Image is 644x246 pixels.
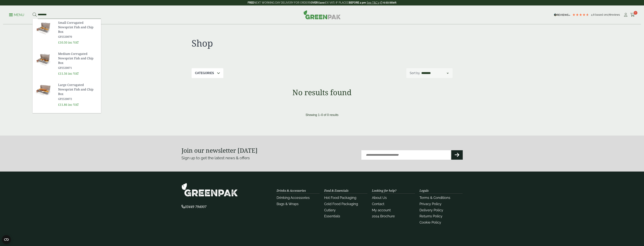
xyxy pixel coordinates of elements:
span: 6:03:55 [383,1,392,4]
select: Shop order [421,71,449,75]
span: GP2520070 [58,35,98,39]
a: Delivery Policy [419,208,443,212]
span: £11.86 [58,103,67,107]
a: Contact [372,202,384,206]
p: Showing 1–0 of 0 results [306,113,338,117]
span: Based on [595,13,607,16]
a: Medium Corrugated Newsprint Fish and Chip Box GP2520071 [58,51,98,70]
span: 4.8 [591,13,595,16]
img: GP2520072 [33,81,55,99]
span: Small Corrugated Newsprint Fish and Chip Box [58,20,98,34]
a: Large Corrugated Newsprint Fish and Chip Box GP2520072 [58,83,98,101]
span: GP2520071 [58,66,98,70]
span: inc VAT [68,103,79,107]
span: 178 [607,13,611,16]
p: Menu [9,13,24,17]
span: Medium Corrugated Newsprint Fish and Chip Box [58,51,98,65]
i: My Account [623,13,628,17]
a: 0 [630,12,635,18]
a: Menu [9,13,24,16]
img: GP2520071 [33,50,55,68]
img: GPPP40118Z [33,112,55,130]
p: Categories [195,71,214,75]
a: Small Corrugated Newsprint Fish and Chip Box GP2520070 [58,20,98,39]
img: GreenPak Supplies [303,10,341,19]
span: £10.50 [58,40,67,44]
span: Large Corrugated Newsprint Fish and Chip Box [58,83,98,96]
a: See T&C's [367,1,379,4]
a: Hot Food Packaging [324,196,356,200]
span: left [392,1,396,4]
strong: OVER £100 [311,1,325,4]
button: Open CMP widget [2,235,11,244]
strong: BEFORE 2 pm [349,1,366,4]
strong: Join our newsletter [DATE] [181,146,258,154]
img: REVIEWS.io [554,14,570,16]
span: 0 [634,11,637,15]
a: 03449 794007 [181,205,206,209]
img: GreenPak Supplies [181,183,238,197]
h1: Shop [192,38,322,49]
strong: FREE [248,1,254,4]
a: Terms & Conditions [419,196,450,200]
span: reviews [611,13,620,16]
p: Sign up to get the latest news & offers [181,155,308,161]
a: About Us [372,196,387,200]
i: Cart [630,13,635,17]
a: Cutlery [324,208,336,212]
span: GP2520072 [58,97,98,101]
a: My account [372,208,391,212]
a: 2024 Brochure [372,214,395,218]
span: inc VAT [68,40,79,44]
img: GP2520070 [33,19,55,37]
a: Cookie Policy [419,220,441,224]
span: £11.56 [58,71,67,76]
a: Essentials [324,214,340,218]
a: Returns Policy [419,214,442,218]
a: Cold Food Packaging [324,202,358,206]
div: 4.78 Stars [572,13,589,16]
a: Drinking Accessories [277,196,310,200]
span: inc VAT [68,71,79,76]
h1: No results found [181,88,463,97]
a: Bags & Wraps [277,202,299,206]
p: Sort by [410,71,420,75]
span: 03449 794007 [181,204,206,209]
a: Privacy Policy [419,202,441,206]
